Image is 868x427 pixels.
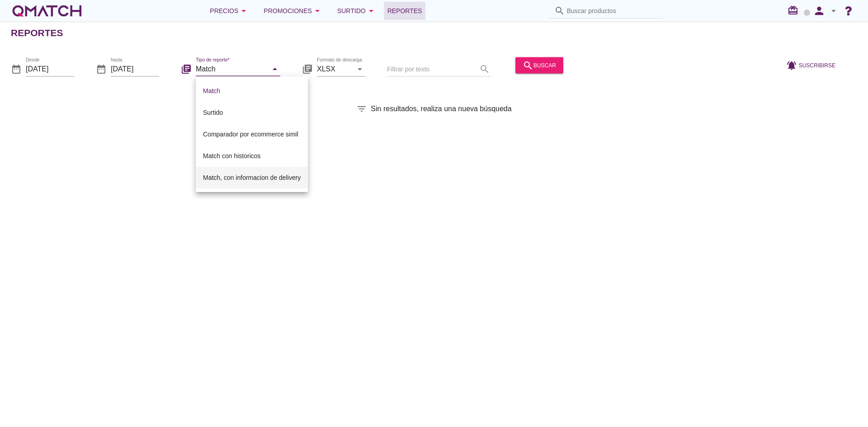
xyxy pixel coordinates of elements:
span: Sin resultados, realiza una nueva búsqueda [371,103,511,114]
div: buscar [523,60,556,70]
div: Match con historicos [203,150,301,161]
i: arrow_drop_down [312,5,323,16]
i: search [554,5,565,16]
button: Promociones [256,2,330,20]
i: library_books [181,63,192,74]
i: arrow_drop_down [269,63,280,74]
i: date_range [96,63,107,74]
i: arrow_drop_down [354,63,365,74]
button: Precios [203,2,256,20]
input: Desde [26,61,74,76]
button: Suscribirse [779,57,843,73]
i: redeem [788,5,802,16]
span: Suscribirse [799,61,835,69]
i: filter_list [356,103,367,114]
i: arrow_drop_down [238,5,249,16]
i: date_range [11,63,22,74]
i: person [810,5,828,17]
div: Precios [210,5,249,16]
div: Surtido [337,5,377,16]
button: Surtido [330,2,384,20]
button: buscar [515,57,563,73]
i: search [523,60,533,70]
input: Buscar productos [567,4,657,18]
div: Match [203,85,301,96]
i: library_books [302,63,313,74]
input: hasta [111,61,159,76]
div: Surtido [203,107,301,118]
div: Match, con informacion de delivery [203,172,301,183]
a: white-qmatch-logo [11,2,83,20]
i: notifications_active [786,60,799,70]
h2: Reportes [11,26,63,40]
span: Reportes [387,5,422,16]
input: Tipo de reporte* [196,61,268,76]
div: Promociones [264,5,323,16]
a: Reportes [384,2,426,20]
div: Comparador por ecommerce simil [203,129,301,140]
i: arrow_drop_down [366,5,377,16]
input: Formato de descarga [317,61,353,76]
i: arrow_drop_down [828,5,839,16]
